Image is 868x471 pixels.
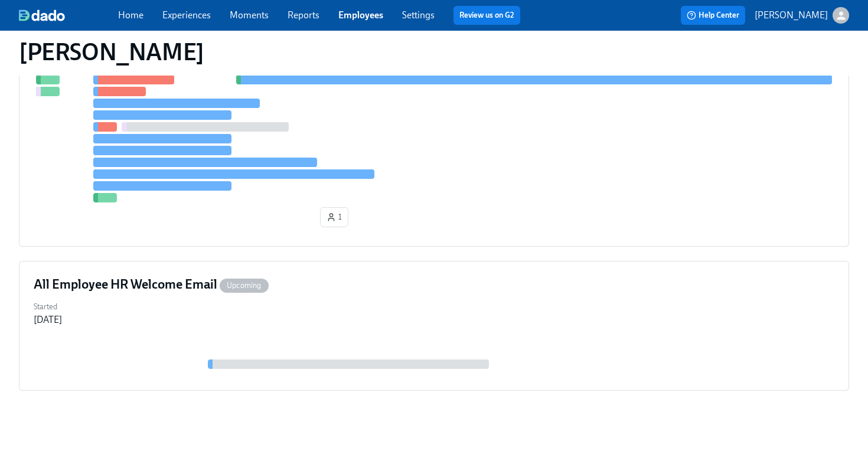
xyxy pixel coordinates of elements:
[687,9,739,21] span: Help Center
[288,9,319,21] a: Reports
[320,207,348,227] button: 1
[755,7,849,24] button: [PERSON_NAME]
[459,9,514,21] a: Review us on G2
[19,38,204,66] h1: [PERSON_NAME]
[118,9,143,21] a: Home
[681,6,745,25] button: Help Center
[162,9,211,21] a: Experiences
[220,281,269,290] span: Upcoming
[755,9,828,22] p: [PERSON_NAME]
[19,9,118,21] a: dado
[402,9,435,21] a: Settings
[230,9,269,21] a: Moments
[34,276,269,293] h4: All Employee HR Welcome Email
[34,313,62,326] div: [DATE]
[453,6,520,25] button: Review us on G2
[34,300,62,313] label: Started
[338,9,383,21] a: Employees
[327,211,342,223] span: 1
[19,9,65,21] img: dado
